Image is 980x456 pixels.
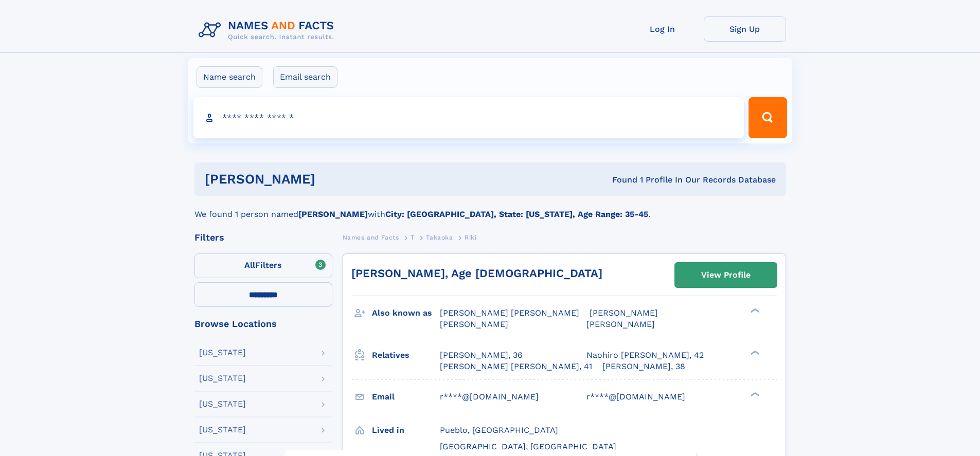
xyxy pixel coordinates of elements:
[193,97,744,138] input: search input
[748,307,760,314] div: ❯
[194,253,332,278] label: Filters
[440,442,616,451] span: [GEOGRAPHIC_DATA], [GEOGRAPHIC_DATA]
[343,231,399,244] a: Names and Facts
[701,263,751,287] div: View Profile
[586,350,704,361] a: Naohiro [PERSON_NAME], 42
[244,260,255,270] span: All
[205,173,464,186] h1: [PERSON_NAME]
[194,16,343,44] img: Logo Names and Facts
[675,263,777,287] a: View Profile
[298,209,368,219] b: [PERSON_NAME]
[464,174,776,186] div: Found 1 Profile In Our Records Database
[411,231,415,244] a: T
[590,308,658,318] span: [PERSON_NAME]
[440,350,523,361] a: [PERSON_NAME], 36
[385,209,648,219] b: City: [GEOGRAPHIC_DATA], State: [US_STATE], Age Range: 35-45
[199,374,246,382] div: [US_STATE]
[273,66,337,88] label: Email search
[748,349,760,356] div: ❯
[199,349,246,357] div: [US_STATE]
[440,361,592,372] a: [PERSON_NAME] [PERSON_NAME], 41
[749,97,787,138] button: Search Button
[748,391,760,397] div: ❯
[199,426,246,434] div: [US_STATE]
[586,319,655,329] span: [PERSON_NAME]
[194,233,332,242] div: Filters
[194,319,332,329] div: Browse Locations
[372,304,440,322] h3: Also known as
[197,66,262,88] label: Name search
[440,319,508,329] span: [PERSON_NAME]
[372,422,440,439] h3: Lived in
[351,267,602,280] a: [PERSON_NAME], Age [DEMOGRAPHIC_DATA]
[621,16,704,42] a: Log In
[372,346,440,364] h3: Relatives
[411,234,415,241] span: T
[194,196,786,221] div: We found 1 person named with .
[602,361,685,372] a: [PERSON_NAME], 38
[440,425,558,435] span: Pueblo, [GEOGRAPHIC_DATA]
[440,308,579,318] span: [PERSON_NAME] [PERSON_NAME]
[199,400,246,408] div: [US_STATE]
[372,388,440,406] h3: Email
[426,234,453,241] span: Takaoka
[426,231,453,244] a: Takaoka
[465,234,476,241] span: Riki
[704,16,786,42] a: Sign Up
